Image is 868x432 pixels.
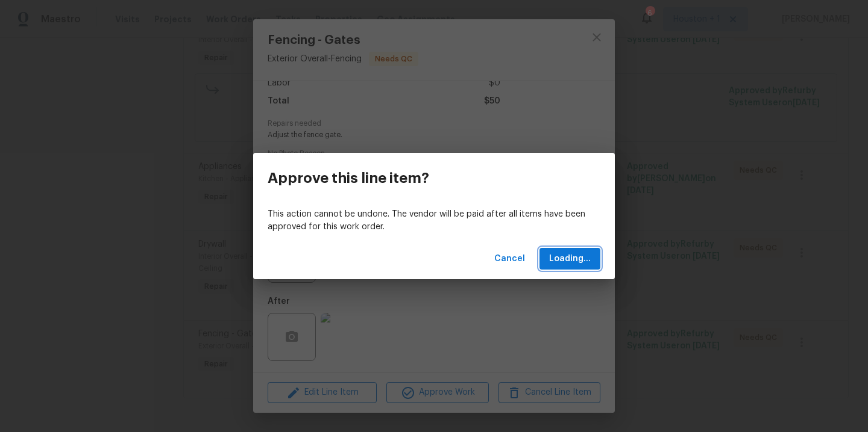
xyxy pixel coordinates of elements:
[268,208,600,233] p: This action cannot be undone. The vendor will be paid after all items have been approved for this...
[268,170,429,187] h3: Approve this line item?
[549,251,591,267] span: Loading...
[539,248,600,270] button: Loading...
[489,248,530,270] button: Cancel
[494,251,525,267] span: Cancel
